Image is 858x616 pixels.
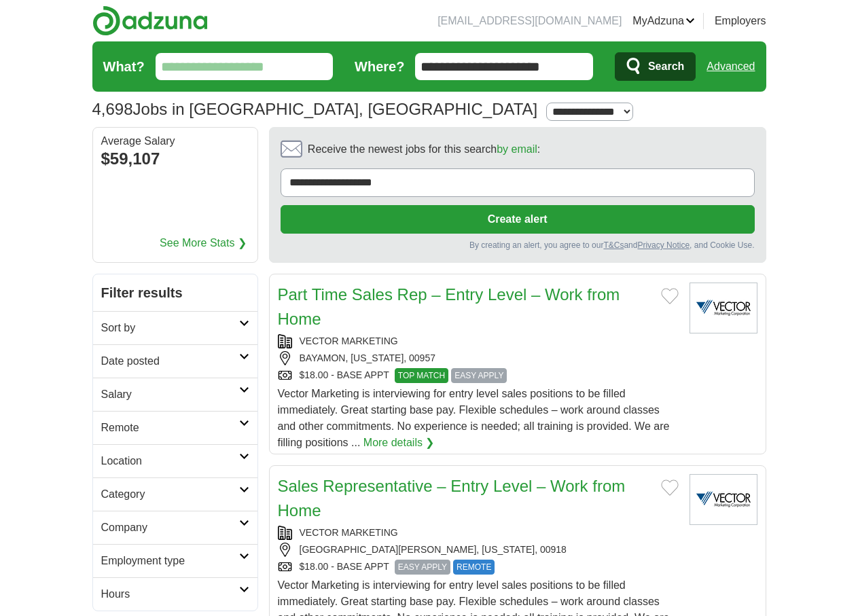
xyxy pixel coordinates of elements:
a: Salary [93,378,257,411]
div: By creating an alert, you agree to our and , and Cookie Use. [281,239,755,251]
a: T&Cs [603,240,624,250]
a: Hours [93,577,257,611]
label: Where? [355,56,404,77]
label: What? [103,56,145,77]
img: Vector Marketing logo [690,474,757,525]
h2: Category [101,486,239,503]
span: TOP MATCH [395,368,448,383]
a: by email [497,143,537,155]
h1: Jobs in [GEOGRAPHIC_DATA], [GEOGRAPHIC_DATA] [92,100,538,118]
span: Receive the newest jobs for this search : [308,141,540,158]
span: Search [648,53,684,80]
img: Adzuna logo [92,5,208,36]
a: VECTOR MARKETING [300,527,398,538]
button: Create alert [281,205,755,234]
h2: Sort by [101,320,239,336]
button: Search [615,52,696,81]
button: Add to favorite jobs [661,479,679,496]
a: Sales Representative – Entry Level – Work from Home [278,477,626,520]
h2: Hours [101,586,239,602]
a: Remote [93,411,257,444]
a: Date posted [93,344,257,378]
div: $18.00 - BASE APPT [278,560,679,575]
button: Add to favorite jobs [661,288,679,304]
h2: Filter results [93,274,257,311]
a: Location [93,444,257,477]
div: BAYAMON, [US_STATE], 00957 [278,351,679,365]
a: VECTOR MARKETING [300,336,398,346]
h2: Company [101,520,239,536]
span: REMOTE [453,560,495,575]
a: Category [93,477,257,511]
h2: Employment type [101,553,239,569]
a: Part Time Sales Rep – Entry Level – Work from Home [278,285,620,328]
h2: Remote [101,420,239,436]
span: EASY APPLY [395,560,450,575]
div: $18.00 - BASE APPT [278,368,679,383]
span: EASY APPLY [451,368,507,383]
li: [EMAIL_ADDRESS][DOMAIN_NAME] [437,13,622,29]
div: $59,107 [101,147,249,171]
a: Sort by [93,311,257,344]
h2: Salary [101,386,239,403]
a: See More Stats ❯ [160,235,247,251]
span: 4,698 [92,97,133,122]
h2: Date posted [101,353,239,369]
a: Employment type [93,544,257,577]
a: MyAdzuna [632,13,695,29]
h2: Location [101,453,239,469]
a: Privacy Notice [637,240,690,250]
a: More details ❯ [363,435,435,451]
div: [GEOGRAPHIC_DATA][PERSON_NAME], [US_STATE], 00918 [278,543,679,557]
a: Advanced [707,53,755,80]
span: Vector Marketing is interviewing for entry level sales positions to be filled immediately. Great ... [278,388,670,448]
a: Employers [715,13,766,29]
div: Average Salary [101,136,249,147]
a: Company [93,511,257,544]
img: Vector Marketing logo [690,283,757,333]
